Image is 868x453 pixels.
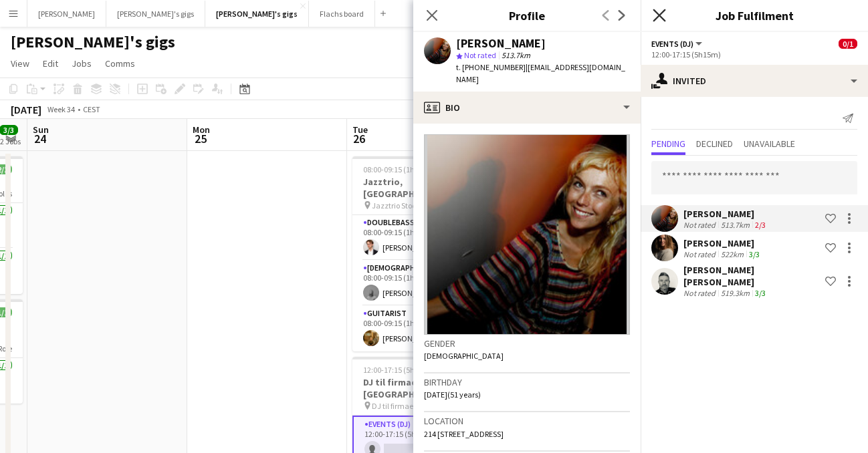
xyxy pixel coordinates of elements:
[350,131,368,146] span: 26
[363,164,433,174] span: 08:00-09:15 (1h15m)
[456,37,546,49] div: [PERSON_NAME]
[352,176,502,200] h3: Jazztrio, [GEOGRAPHIC_DATA] (2 [PERSON_NAME])
[372,200,467,210] span: Jazztrio Stockholm. 2 dager
[66,55,97,72] a: Jobs
[193,124,210,136] span: Mon
[33,124,49,136] span: Sun
[683,208,768,220] div: [PERSON_NAME]
[352,376,502,400] h3: DJ til firmaevent i [GEOGRAPHIC_DATA] (2 [PERSON_NAME])
[641,7,868,24] h3: Job Fulfilment
[413,7,641,24] h3: Profile
[718,288,752,298] div: 519.3km
[718,220,752,230] div: 513.7km
[191,131,210,146] span: 25
[5,55,35,72] a: View
[44,104,78,114] span: Week 34
[424,351,504,361] span: [DEMOGRAPHIC_DATA]
[352,261,502,306] app-card-role: [DEMOGRAPHIC_DATA] Singer1/108:00-09:15 (1h15m)[PERSON_NAME]
[696,139,733,148] span: Declined
[749,249,760,259] app-skills-label: 3/3
[683,264,820,288] div: [PERSON_NAME] [PERSON_NAME]
[683,249,718,259] div: Not rated
[456,62,625,84] span: | [EMAIL_ADDRESS][DOMAIN_NAME]
[651,49,857,59] div: 12:00-17:15 (5h15m)
[464,50,496,60] span: Not rated
[72,57,92,69] span: Jobs
[424,390,481,400] span: [DATE] (51 years)
[413,92,641,124] div: Bio
[424,376,630,388] h3: Birthday
[100,55,140,72] a: Comms
[424,415,630,427] h3: Location
[839,39,857,49] span: 0/1
[755,288,766,298] app-skills-label: 3/3
[37,55,64,72] a: Edit
[106,1,205,27] button: [PERSON_NAME]'s gigs
[683,237,762,249] div: [PERSON_NAME]
[744,139,795,148] span: Unavailable
[372,401,472,411] span: DJ til firmaevent i [GEOGRAPHIC_DATA]
[363,365,433,375] span: 12:00-17:15 (5h15m)
[11,57,29,69] span: View
[43,57,58,69] span: Edit
[11,32,175,52] h1: [PERSON_NAME]'s gigs
[352,306,502,351] app-card-role: Guitarist1/108:00-09:15 (1h15m)[PERSON_NAME]
[651,39,693,49] span: Events (DJ)
[718,249,746,259] div: 522km
[309,1,375,27] button: Flachs board
[11,103,41,116] div: [DATE]
[641,65,868,97] div: Invited
[499,50,533,60] span: 513.7km
[352,124,368,136] span: Tue
[31,131,49,146] span: 24
[27,1,106,27] button: [PERSON_NAME]
[352,215,502,261] app-card-role: Doublebass Player1/108:00-09:15 (1h15m)[PERSON_NAME]
[205,1,309,27] button: [PERSON_NAME]'s gigs
[105,57,135,69] span: Comms
[83,104,100,114] div: CEST
[424,134,630,335] img: Crew avatar or photo
[683,288,718,298] div: Not rated
[352,156,502,351] app-job-card: 08:00-09:15 (1h15m)3/3Jazztrio, [GEOGRAPHIC_DATA] (2 [PERSON_NAME]) Jazztrio Stockholm. 2 dager3 ...
[424,429,504,439] span: 214 [STREET_ADDRESS]
[755,220,766,230] app-skills-label: 2/3
[651,39,704,49] button: Events (DJ)
[683,220,718,230] div: Not rated
[424,337,630,349] h3: Gender
[456,62,526,72] span: t. [PHONE_NUMBER]
[651,139,685,148] span: Pending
